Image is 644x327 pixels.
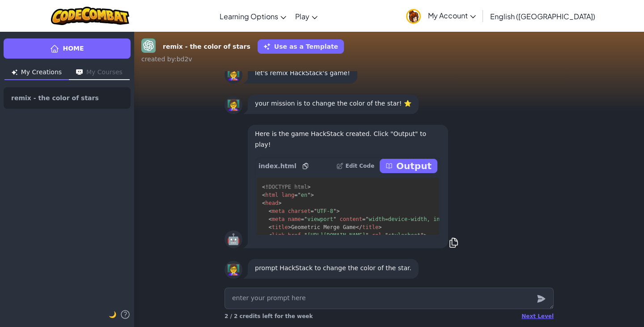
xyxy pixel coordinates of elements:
[225,96,242,114] div: 👩‍🏫
[381,232,385,238] span: =
[141,38,156,53] img: GPT-4
[307,232,365,238] span: [URL][DOMAIN_NAME]
[288,232,301,238] span: href
[272,208,285,214] span: meta
[141,55,192,63] span: created by : bd2v
[258,161,297,170] span: index.html
[362,216,365,222] span: =
[310,208,314,214] span: =
[288,224,291,230] span: >
[268,232,271,238] span: <
[163,42,250,51] strong: remix - the color of stars
[11,95,99,101] span: remix - the color of stars
[336,159,374,173] button: Edit Code
[301,232,304,238] span: =
[294,192,297,198] span: =
[490,12,595,21] span: English ([GEOGRAPHIC_DATA])
[262,184,268,190] span: <!
[333,216,336,222] span: "
[301,192,307,198] span: en
[268,208,271,214] span: <
[428,11,476,20] span: My Account
[365,216,369,222] span: "
[225,66,242,84] div: 👩‍🏫
[265,192,278,198] span: html
[268,216,271,222] span: <
[225,313,313,319] span: 2 / 2 credits left for the week
[255,128,441,150] p: Here is the game HackStack created. Click "Output" to play!
[220,12,278,21] span: Learning Options
[215,4,291,28] a: Learning Options
[345,162,374,170] p: Edit Code
[298,192,301,198] span: "
[4,66,69,80] button: My Creations
[388,232,420,238] span: stylesheet
[255,68,350,78] p: let's remix HackStack's game!
[291,4,322,28] a: Play
[272,232,285,238] span: link
[272,216,285,222] span: meta
[291,224,356,230] span: Geometric Merge Game
[424,232,427,238] span: >
[314,208,317,214] span: "
[304,232,307,238] span: "
[262,200,265,206] span: <
[63,44,84,53] span: Home
[262,192,265,198] span: <
[356,224,362,230] span: </
[380,159,437,173] button: Output
[339,216,362,222] span: content
[12,69,17,75] img: Icon
[76,69,83,75] img: Icon
[51,7,129,25] img: CodeCombat logo
[420,232,424,238] span: "
[4,87,131,109] a: remix - the color of stars
[406,9,421,24] img: avatar
[365,232,369,238] span: "
[486,4,600,28] a: English ([GEOGRAPHIC_DATA])
[268,224,271,230] span: <
[317,208,333,214] span: UTF-8
[288,216,301,222] span: name
[272,224,288,230] span: title
[225,261,242,279] div: 👩‍🏫
[301,216,304,222] span: =
[255,98,411,109] p: your mission is to change the color of the star! ⭐
[278,200,281,206] span: >
[369,216,488,222] span: width=device-width, initial-scale=1.0
[4,38,131,59] a: Home
[396,160,432,172] p: Output
[288,208,311,214] span: charset
[268,184,291,190] span: DOCTYPE
[294,184,307,190] span: html
[521,313,554,320] div: Next Level
[310,192,314,198] span: >
[372,232,382,238] span: rel
[258,39,344,54] button: Use as a Template
[69,66,130,80] button: My Courses
[307,192,310,198] span: "
[225,230,242,248] div: 🤖
[378,224,381,230] span: >
[255,263,411,273] p: prompt HackStack to change the color of the star.
[333,208,336,214] span: "
[295,12,309,21] span: Play
[304,216,307,222] span: "
[307,184,310,190] span: >
[265,200,278,206] span: head
[281,192,294,198] span: lang
[385,232,388,238] span: "
[307,216,333,222] span: viewport
[109,311,116,318] span: 🌙
[336,208,339,214] span: >
[402,2,480,30] a: My Account
[362,224,378,230] span: title
[109,309,116,320] button: 🌙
